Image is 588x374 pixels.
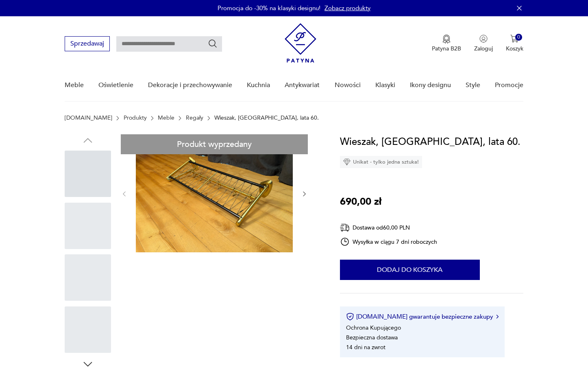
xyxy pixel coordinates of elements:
[158,115,174,121] a: Meble
[343,158,351,166] img: Ikona diamentu
[340,156,422,168] div: Unikat - tylko jedna sztuka!
[432,35,461,52] a: Ikona medaluPatyna B2B
[340,260,480,280] button: Dodaj do koszyka
[324,4,370,12] a: Zobacz produkty
[432,35,461,52] button: Patyna B2B
[247,70,270,101] a: Kuchnia
[65,115,112,121] a: [DOMAIN_NAME]
[515,34,522,41] div: 0
[186,115,203,121] a: Regały
[340,223,438,233] div: Dostawa od 60,00 PLN
[65,36,110,51] button: Sprzedawaj
[346,313,354,321] img: Ikona certyfikatu
[285,23,316,63] img: Patyna - sklep z meblami i dekoracjami vintage
[346,324,401,332] li: Ochrona Kupującego
[98,70,133,101] a: Oświetlenie
[340,237,438,247] div: Wysyłka w ciągu 7 dni roboczych
[496,315,499,319] img: Ikona strzałki w prawo
[65,42,110,47] a: Sprzedawaj
[466,70,480,101] a: Style
[340,223,350,233] img: Ikona dostawy
[340,194,381,210] p: 690,00 zł
[208,39,218,48] button: Szukaj
[479,35,488,43] img: Ikonka użytkownika
[346,343,385,351] li: 14 dni na zwrot
[124,115,147,121] a: Produkty
[346,313,499,321] button: [DOMAIN_NAME] gwarantuje bezpieczne zakupy
[474,45,493,52] p: Zaloguj
[410,70,451,101] a: Ikony designu
[474,35,493,52] button: Zaloguj
[214,115,319,121] p: Wieszak, [GEOGRAPHIC_DATA], lata 60.
[218,4,320,12] p: Promocja do -30% na klasyki designu!
[121,134,308,154] div: Produkt wyprzedany
[510,35,518,43] img: Ikona koszyka
[65,70,84,101] a: Meble
[506,45,523,52] p: Koszyk
[432,45,461,52] p: Patyna B2B
[442,35,451,44] img: Ikona medalu
[136,134,293,252] img: Zdjęcie produktu Wieszak, Włochy, lata 60.
[285,70,320,101] a: Antykwariat
[346,334,398,341] li: Bezpieczna dostawa
[340,134,520,150] h1: Wieszak, [GEOGRAPHIC_DATA], lata 60.
[148,70,232,101] a: Dekoracje i przechowywanie
[375,70,395,101] a: Klasyki
[495,70,523,101] a: Promocje
[506,35,523,52] button: 0Koszyk
[335,70,361,101] a: Nowości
